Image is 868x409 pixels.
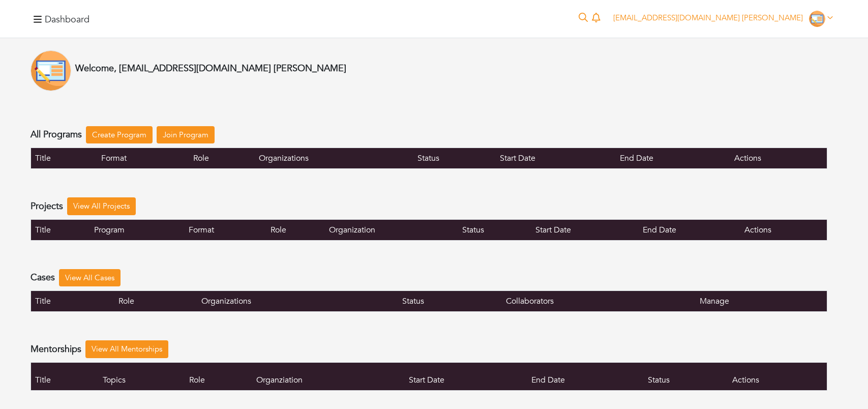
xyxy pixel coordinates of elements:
h4: Mentorships [31,344,81,355]
th: Status [413,148,496,169]
th: Role [266,219,325,240]
span: [EMAIL_ADDRESS][DOMAIN_NAME] [PERSON_NAME] [613,13,803,23]
a: Create Program [86,126,153,144]
a: View All Mentorships [85,340,168,358]
th: Format [185,219,266,240]
th: Actions [730,148,827,169]
th: Program [90,219,185,240]
th: Title [31,148,97,169]
th: Organizations [197,291,398,312]
th: Status [644,362,728,390]
h4: Projects [31,201,63,212]
th: Role [189,148,255,169]
th: Format [97,148,189,169]
th: Role [114,291,197,312]
h4: Dashboard [45,14,89,25]
th: Organziation [252,362,405,390]
a: View All Projects [67,197,136,215]
th: Collaborators [502,291,696,312]
th: Start Date [496,148,616,169]
th: Start Date [405,362,527,390]
a: [EMAIL_ADDRESS][DOMAIN_NAME] [PERSON_NAME] [609,13,837,23]
th: End Date [639,219,741,240]
th: Title [31,219,90,240]
th: Role [185,362,252,390]
th: Topics [99,362,186,390]
th: Organizations [255,148,414,169]
th: Status [458,219,531,240]
img: Educator-Icon-31d5a1e457ca3f5474c6b92ab10a5d5101c9f8fbafba7b88091835f1a8db102f.png [31,50,71,91]
th: Start Date [531,219,638,240]
th: Actions [740,219,827,240]
th: Title [31,291,115,312]
th: Manage [696,291,827,312]
img: Educator-Icon-31d5a1e457ca3f5474c6b92ab10a5d5101c9f8fbafba7b88091835f1a8db102f.png [809,11,825,27]
th: Actions [728,362,827,390]
th: Organization [325,219,458,240]
th: End Date [616,148,730,169]
a: View All Cases [59,269,121,287]
a: Join Program [157,126,215,144]
th: Title [31,362,99,390]
th: End Date [527,362,644,390]
h4: Welcome, [EMAIL_ADDRESS][DOMAIN_NAME] [PERSON_NAME] [75,63,346,74]
th: Status [398,291,502,312]
h4: All Programs [31,129,82,140]
h4: Cases [31,272,55,283]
